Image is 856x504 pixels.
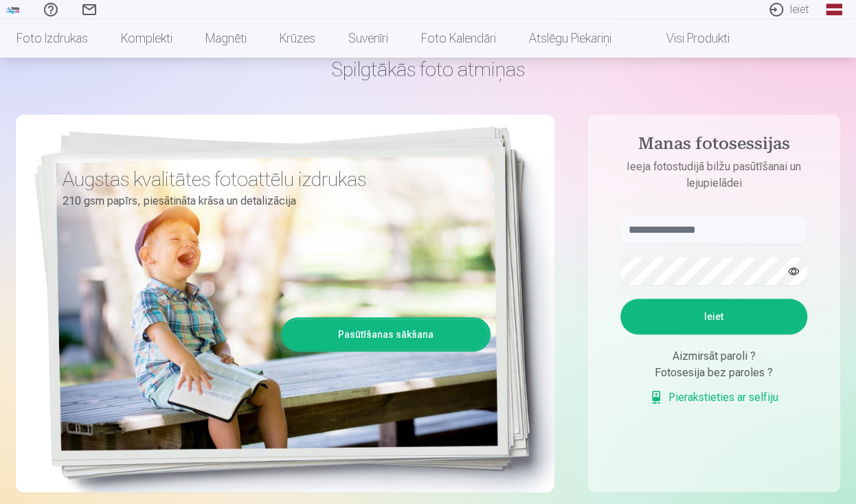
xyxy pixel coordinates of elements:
[16,57,840,82] h1: Spilgtākās foto atmiņas
[620,299,807,334] button: Ieiet
[607,159,821,192] p: Ieeja fotostudijā bilžu pasūtīšanai un lejupielādei
[5,5,21,14] img: /fa1
[607,134,821,159] h4: Manas fotosessijas
[620,365,807,381] div: Fotosesija bez paroles ?
[263,19,332,58] a: Krūzes
[649,389,778,406] a: Pierakstieties ar selfiju
[620,348,807,365] div: Aizmirsāt paroli ?
[332,19,405,58] a: Suvenīri
[63,192,480,211] p: 210 gsm papīrs, piesātināta krāsa un detalizācija
[513,19,628,58] a: Atslēgu piekariņi
[283,319,488,350] a: Pasūtīšanas sākšana
[104,19,189,58] a: Komplekti
[189,19,263,58] a: Magnēti
[63,167,480,192] h3: Augstas kvalitātes fotoattēlu izdrukas
[405,19,513,58] a: Foto kalendāri
[628,19,746,58] a: Visi produkti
